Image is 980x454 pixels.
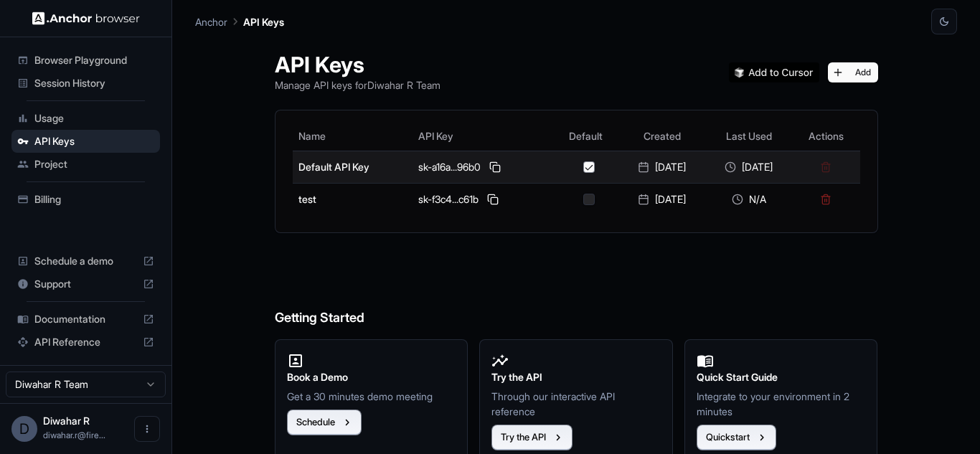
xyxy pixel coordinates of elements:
[293,151,413,183] td: Default API Key
[11,72,160,95] div: Session History
[275,52,440,77] h1: API Keys
[34,192,154,207] span: Billing
[491,389,661,419] p: Through our interactive API reference
[11,49,160,72] div: Browser Playground
[413,122,553,151] th: API Key
[287,410,362,435] button: Schedule
[11,188,160,211] div: Billing
[553,122,619,151] th: Default
[11,107,160,130] div: Usage
[711,192,786,207] div: N/A
[293,183,413,215] td: test
[34,277,137,291] span: Support
[34,53,154,67] span: Browser Playground
[11,416,37,442] div: D
[34,76,154,90] span: Session History
[195,14,284,29] nav: breadcrumb
[275,77,440,93] p: Manage API keys for Diwahar R Team
[11,130,160,153] div: API Keys
[134,416,160,442] button: Open menu
[275,250,878,328] h6: Getting Started
[43,415,90,427] span: Diwahar R
[625,192,700,207] div: [DATE]
[625,160,700,174] div: [DATE]
[792,122,860,151] th: Actions
[11,273,160,295] div: Support
[11,331,160,354] div: API Reference
[34,312,137,326] span: Documentation
[486,159,504,176] button: Copy API key
[697,389,866,419] p: Integrate to your environment in 2 minutes
[287,389,456,404] p: Get a 30 minutes demo meeting
[484,191,501,208] button: Copy API key
[705,122,792,151] th: Last Used
[34,254,137,268] span: Schedule a demo
[418,159,547,176] div: sk-a16a...96b0
[34,335,137,349] span: API Reference
[293,122,413,151] th: Name
[287,369,456,385] h2: Book a Demo
[828,62,878,82] button: Add
[34,134,154,148] span: API Keys
[711,160,786,174] div: [DATE]
[729,62,819,82] img: Add anchorbrowser MCP server to Cursor
[697,369,866,385] h2: Quick Start Guide
[491,369,661,385] h2: Try the API
[195,14,227,29] p: Anchor
[11,308,160,331] div: Documentation
[11,250,160,273] div: Schedule a demo
[243,14,284,29] p: API Keys
[11,153,160,176] div: Project
[418,191,547,208] div: sk-f3c4...c61b
[34,157,154,171] span: Project
[34,111,154,126] span: Usage
[491,425,573,450] button: Try the API
[697,425,776,450] button: Quickstart
[43,430,105,440] span: diwahar.r@fireflink.com
[619,122,706,151] th: Created
[32,11,140,25] img: Anchor Logo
